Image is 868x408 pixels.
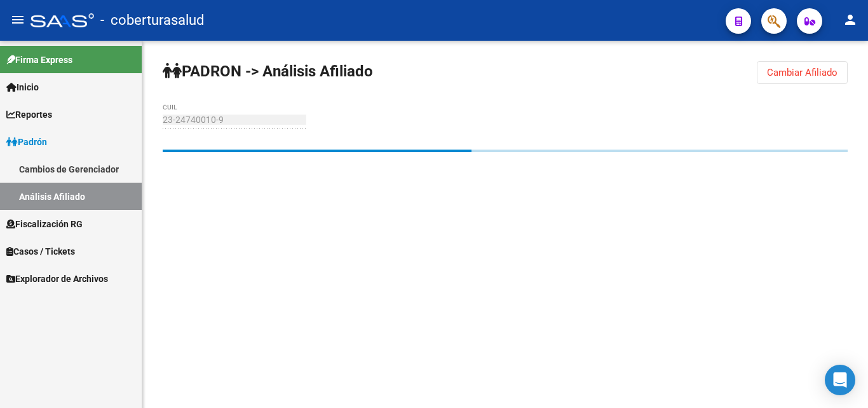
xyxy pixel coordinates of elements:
span: Reportes [6,108,52,122]
div: Open Intercom Messenger [825,365,855,395]
button: Cambiar Afiliado [757,61,848,84]
span: Padrón [6,135,47,149]
mat-icon: person [843,12,858,27]
span: Casos / Tickets [6,244,75,258]
span: Firma Express [6,53,72,67]
span: Fiscalización RG [6,217,83,231]
span: Inicio [6,80,39,94]
strong: PADRON -> Análisis Afiliado [163,62,373,80]
span: - coberturasalud [100,6,204,34]
span: Cambiar Afiliado [767,67,837,78]
mat-icon: menu [10,12,25,27]
span: Explorador de Archivos [6,272,108,286]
